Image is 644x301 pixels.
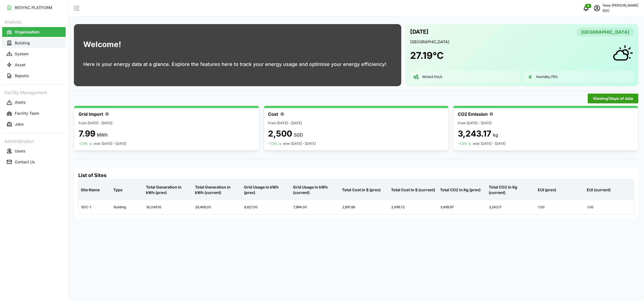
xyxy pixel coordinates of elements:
p: SDC [603,8,639,13]
p: Alerts [15,100,26,105]
p: Total Generation in kWh (current) [194,180,241,200]
p: 7.99 [79,129,95,138]
button: Alerts [2,98,66,108]
a: Asset [2,59,66,70]
p: EUI (current) [586,183,633,197]
p: Total CO2 in Kg (current) [488,180,535,200]
p: Type [112,183,143,197]
p: Contact Us [15,159,35,165]
p: Cost [268,111,278,118]
div: 8,627.00 [242,201,291,214]
div: 1.00 [585,201,634,214]
p: Reports [15,73,29,79]
button: Building [2,38,66,48]
a: RESYNC PLATFORM [2,2,66,13]
div: 1.00 [536,201,585,214]
div: 30,049.10 [144,201,193,214]
a: Reports [2,70,66,81]
p: 2,500 [268,129,292,138]
p: [DATE] [410,27,429,36]
button: Contact Us [2,157,66,167]
p: System [15,51,28,57]
p: over [DATE] - [DATE] [283,141,316,146]
div: 3,243.17 [487,201,536,214]
p: Asset [15,62,25,68]
div: 29,469.00 [193,201,242,214]
p: Grid Usage in kWh (prev) [243,180,290,200]
p: over [DATE] - [DATE] [94,141,126,146]
div: SDC-1 [79,201,111,214]
span: 18 [587,4,590,8]
p: Humidity: 79 % [536,75,558,79]
p: over [DATE] - [DATE] [473,141,505,146]
button: Facility Team [2,109,66,118]
a: System [2,48,66,59]
p: Organisation [15,29,39,35]
button: schedule [592,3,603,14]
p: MWh [97,132,108,138]
a: Alerts [2,97,66,108]
p: From [DATE] - [DATE] [458,121,634,126]
button: Users [2,146,66,156]
p: From [DATE] - [DATE] [79,121,255,126]
p: Wind: 4.11 m/s [422,75,442,79]
p: Yeow [PERSON_NAME] [603,3,639,8]
span: Viewing 7 days of data [593,94,633,103]
p: Total CO2 in Kg (prev) [439,183,486,197]
p: CO2 Emission [458,111,488,118]
p: Grid Import [79,111,103,118]
p: Facility Team [15,111,39,116]
h1: Welcome! [83,39,121,50]
div: Building [111,201,143,214]
p: kg [493,132,498,138]
div: 2,499.72 [389,201,438,214]
button: System [2,49,66,59]
a: Contact Us [2,157,66,167]
p: RESYNC PLATFORM [15,5,52,10]
p: Building [15,40,30,46]
p: Users [15,148,25,154]
button: Reports [2,71,66,81]
button: Asset [2,60,66,70]
a: Facility Team [2,108,66,119]
p: Total Generation in kWh (prev) [145,180,192,200]
a: Users [2,146,66,157]
button: Organisation [2,27,66,37]
p: Administration [2,137,66,145]
p: From [DATE] - [DATE] [268,121,444,126]
button: RESYNC PLATFORM [2,3,66,13]
div: 2,697.66 [340,201,389,214]
p: Jobs [15,121,24,127]
p: SGD [294,132,303,138]
p: Site Name [80,183,110,197]
p: -7.3% [458,141,467,146]
h1: 27.19 °C [410,50,444,62]
p: EUI (prev) [537,183,584,197]
p: Total Cost in $ (current) [390,183,437,197]
p: 3,243.17 [458,129,491,138]
p: Analysis [2,18,66,25]
p: Grid Usage in kWh (current) [292,180,339,200]
div: 7,994.00 [291,201,340,214]
p: [GEOGRAPHIC_DATA] [410,39,634,45]
p: Facility Management [2,88,66,96]
p: -7.3% [268,141,278,146]
button: Jobs [2,120,66,129]
p: Here is your energy data at a glance. Explore the features here to track your energy usage and op... [83,60,386,68]
a: Organisation [2,27,66,37]
p: -7.3% [79,141,88,146]
a: Jobs [2,119,66,130]
button: notifications [581,3,592,14]
button: Viewing7days of data [588,94,639,103]
div: 3,499.97 [438,201,487,214]
h4: List of Sites [78,172,634,179]
p: Total Cost in $ (prev) [341,183,388,197]
span: [GEOGRAPHIC_DATA] [581,28,629,36]
a: Building [2,37,66,48]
